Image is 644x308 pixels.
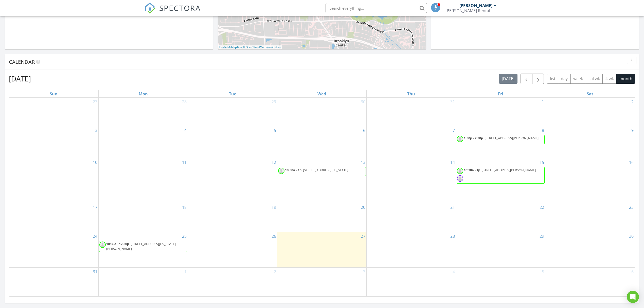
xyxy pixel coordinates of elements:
[456,126,545,158] td: Go to August 8, 2025
[545,267,635,296] td: Go to September 6, 2025
[360,158,366,166] a: Go to August 13, 2025
[92,203,98,211] a: Go to August 17, 2025
[98,126,188,158] td: Go to August 4, 2025
[545,203,635,232] td: Go to August 23, 2025
[616,74,635,84] button: month
[188,126,277,158] td: Go to August 5, 2025
[243,46,281,49] a: © OpenStreetMap contributors
[449,203,456,211] a: Go to August 21, 2025
[159,3,201,13] span: SPECTORA
[464,136,539,140] a: 1:30p - 2:30p [STREET_ADDRESS][PERSON_NAME]
[586,74,603,84] button: cal wk
[602,74,617,84] button: 4 wk
[94,126,98,134] a: Go to August 3, 2025
[456,232,545,267] td: Go to August 29, 2025
[285,168,349,172] a: 10:30a - 1p [STREET_ADDRESS][US_STATE]
[92,232,98,240] a: Go to August 24, 2025
[181,232,188,240] a: Go to August 25, 2025
[456,98,545,126] td: Go to August 1, 2025
[545,98,635,126] td: Go to August 2, 2025
[9,203,98,232] td: Go to August 17, 2025
[586,90,594,97] a: Saturday
[367,232,456,267] td: Go to August 28, 2025
[228,90,237,97] a: Tuesday
[367,158,456,203] td: Go to August 14, 2025
[628,158,635,166] a: Go to August 16, 2025
[547,74,558,84] button: list
[9,98,98,126] td: Go to July 27, 2025
[106,242,176,251] span: [STREET_ADDRESS][US_STATE][PERSON_NAME]
[278,168,284,174] img: default-user-f0147aede5fd5fa78ca7ade42f37bd4542148d508eef1c3d3ea960f66861d68b.jpg
[9,74,31,84] h2: [DATE]
[92,268,98,276] a: Go to August 31, 2025
[285,168,301,172] span: 10:30a - 1p
[98,98,188,126] td: Go to July 28, 2025
[9,126,98,158] td: Go to August 3, 2025
[188,267,277,296] td: Go to September 2, 2025
[277,98,366,126] td: Go to July 30, 2025
[456,158,545,203] td: Go to August 15, 2025
[630,126,635,134] a: Go to August 9, 2025
[99,242,106,248] img: default-user-f0147aede5fd5fa78ca7ade42f37bd4542148d508eef1c3d3ea960f66861d68b.jpg
[183,126,188,134] a: Go to August 4, 2025
[277,126,366,158] td: Go to August 6, 2025
[570,74,586,84] button: week
[183,268,188,276] a: Go to September 1, 2025
[367,126,456,158] td: Go to August 7, 2025
[9,58,35,65] span: Calendar
[541,268,545,276] a: Go to September 5, 2025
[181,158,188,166] a: Go to August 11, 2025
[456,203,545,232] td: Go to August 22, 2025
[449,98,456,106] a: Go to July 31, 2025
[457,167,545,184] a: 10:30a - 1p [STREET_ADDRESS][PERSON_NAME]
[630,98,635,106] a: Go to August 2, 2025
[188,158,277,203] td: Go to August 12, 2025
[92,158,98,166] a: Go to August 10, 2025
[273,126,277,134] a: Go to August 5, 2025
[228,46,242,49] a: © MapTiler
[271,158,277,166] a: Go to August 12, 2025
[449,158,456,166] a: Go to August 14, 2025
[360,203,366,211] a: Go to August 20, 2025
[303,168,348,172] span: [STREET_ADDRESS][US_STATE]
[630,268,635,276] a: Go to September 6, 2025
[219,46,228,49] a: Leaflet
[98,232,188,267] td: Go to August 25, 2025
[273,268,277,276] a: Go to September 2, 2025
[362,126,366,134] a: Go to August 6, 2025
[218,45,282,49] div: |
[482,168,536,172] span: [STREET_ADDRESS][PERSON_NAME]
[92,98,98,106] a: Go to July 27, 2025
[539,203,545,211] a: Go to August 22, 2025
[457,135,545,144] a: 1:30p - 2:30p [STREET_ADDRESS][PERSON_NAME]
[360,98,366,106] a: Go to July 30, 2025
[188,98,277,126] td: Go to July 29, 2025
[145,7,201,18] a: SPECTORA
[457,168,463,174] img: default-user-f0147aede5fd5fa78ca7ade42f37bd4542148d508eef1c3d3ea960f66861d68b.jpg
[558,74,571,84] button: day
[277,203,366,232] td: Go to August 20, 2025
[449,232,456,240] a: Go to August 28, 2025
[326,3,427,13] input: Search everything...
[360,232,366,240] a: Go to August 27, 2025
[277,158,366,203] td: Go to August 13, 2025
[539,232,545,240] a: Go to August 29, 2025
[49,90,59,97] a: Sunday
[545,126,635,158] td: Go to August 9, 2025
[545,232,635,267] td: Go to August 30, 2025
[9,267,98,296] td: Go to August 31, 2025
[539,158,545,166] a: Go to August 15, 2025
[541,126,545,134] a: Go to August 8, 2025
[457,175,463,182] img: default-user-f0147aede5fd5fa78ca7ade42f37bd4542148d508eef1c3d3ea960f66861d68b.jpg
[277,267,366,296] td: Go to September 3, 2025
[181,203,188,211] a: Go to August 18, 2025
[545,158,635,203] td: Go to August 16, 2025
[445,8,496,13] div: Fridley Rental Property Inspection Division
[367,203,456,232] td: Go to August 21, 2025
[106,242,176,251] a: 10:30a - 12:30p [STREET_ADDRESS][US_STATE][PERSON_NAME]
[541,98,545,106] a: Go to August 1, 2025
[271,203,277,211] a: Go to August 19, 2025
[145,3,156,14] img: The Best Home Inspection Software - Spectora
[181,98,188,106] a: Go to July 28, 2025
[316,90,327,97] a: Wednesday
